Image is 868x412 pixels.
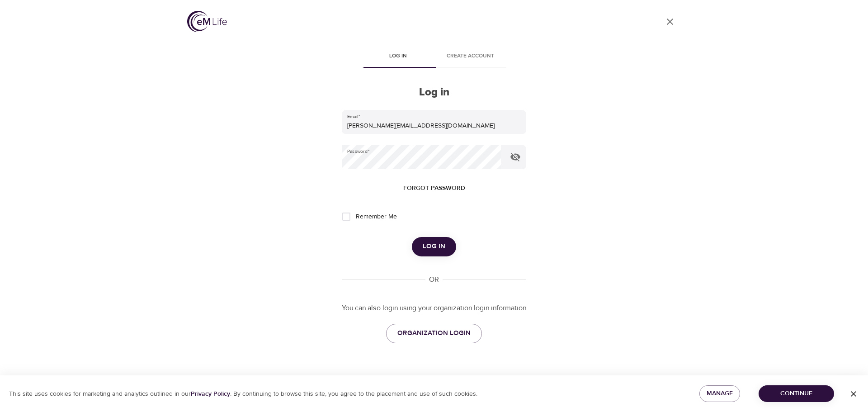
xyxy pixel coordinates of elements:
a: close [659,11,681,33]
div: disabled tabs example [342,46,526,68]
span: Log in [367,52,429,61]
div: OR [425,275,443,285]
span: Manage [707,388,733,399]
span: Remember Me [356,212,397,222]
span: Continue [766,388,827,399]
a: ORGANIZATION LOGIN [386,324,482,343]
button: Continue [759,385,834,402]
span: ORGANIZATION LOGIN [397,327,471,339]
button: Forgot password [400,180,469,197]
p: You can also login using your organization login information [342,303,526,313]
h2: Log in [342,86,526,99]
span: Log in [423,241,445,252]
span: Forgot password [403,183,465,194]
button: Manage [699,385,740,402]
img: logo [187,11,227,32]
span: Create account [439,52,501,61]
button: Log in [412,237,456,256]
a: Privacy Policy [191,390,230,398]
